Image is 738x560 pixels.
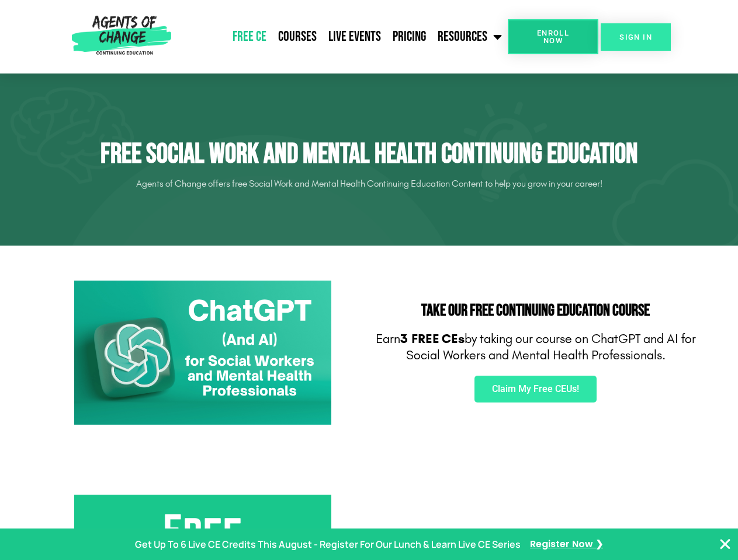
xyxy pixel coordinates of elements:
[176,22,508,51] nav: Menu
[400,331,465,346] b: 3 FREE CEs
[272,22,323,51] a: Courses
[619,33,652,41] span: SIGN IN
[375,303,697,319] h2: Take Our FREE Continuing Education Course
[601,23,671,51] a: SIGN IN
[323,22,387,51] a: Live Events
[508,19,598,54] a: Enroll Now
[526,29,580,44] span: Enroll Now
[432,22,508,51] a: Resources
[375,331,697,364] p: Earn by taking our course on ChatGPT and AI for Social Workers and Mental Health Professionals.
[474,376,597,402] a: Claim My Free CEUs!
[492,384,579,394] span: Claim My Free CEUs!
[387,22,432,51] a: Pricing
[135,536,521,553] p: Get Up To 6 Live CE Credits This August - Register For Our Lunch & Learn Live CE Series
[530,536,603,553] a: Register Now ❯
[42,174,697,193] p: Agents of Change offers free Social Work and Mental Health Continuing Education Content to help y...
[718,537,732,551] button: Close Banner
[227,22,272,51] a: Free CE
[42,138,697,171] h1: Free Social Work and Mental Health Continuing Education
